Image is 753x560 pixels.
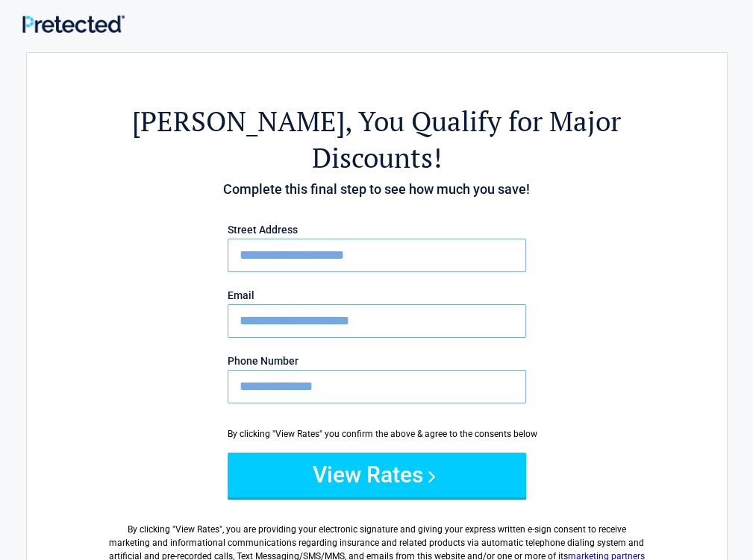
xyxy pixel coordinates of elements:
h4: Complete this final step to see how much you save! [109,180,645,199]
span: [PERSON_NAME] [132,103,345,139]
label: Street Address [228,224,526,235]
span: View Rates [175,524,219,535]
img: Main Logo [22,15,125,34]
label: Phone Number [228,356,526,366]
h2: , You Qualify for Major Discounts! [109,103,645,176]
label: Email [228,290,526,301]
div: By clicking "View Rates" you confirm the above & agree to the consents below [228,427,526,441]
button: View Rates [228,453,526,497]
